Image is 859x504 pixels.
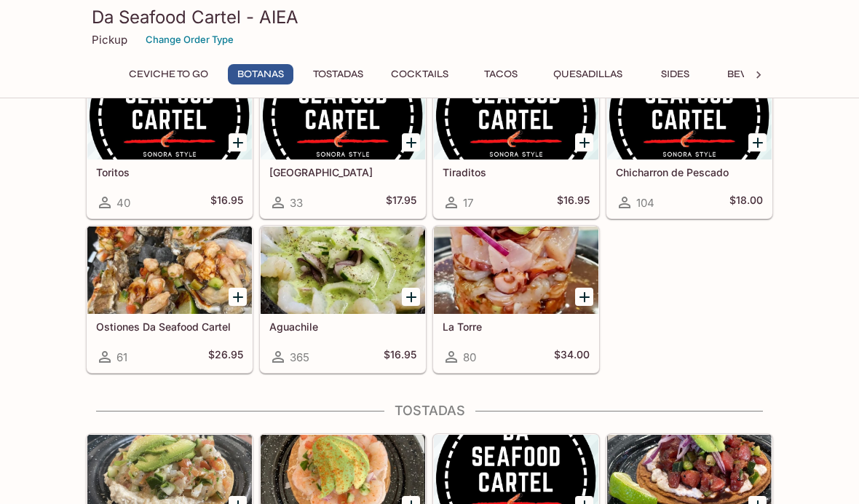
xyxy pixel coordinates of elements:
[434,227,598,314] div: La Torre
[86,403,773,419] h4: Tostadas
[305,64,371,84] button: Tostadas
[261,72,425,160] div: Chipilon
[434,72,598,160] div: Tiraditos
[96,166,243,178] h5: Toritos
[554,348,590,366] h5: $34.00
[87,72,252,160] div: Toritos
[383,64,456,84] button: Cocktails
[290,350,309,364] span: 365
[729,194,763,211] h5: $18.00
[642,64,708,84] button: Sides
[92,33,127,47] p: Pickup
[557,194,590,211] h5: $16.95
[121,64,216,84] button: Ceviche To Go
[386,194,416,211] h5: $17.95
[260,226,426,373] a: Aguachile365$16.95
[443,166,590,178] h5: Tiraditos
[208,348,243,366] h5: $26.95
[463,196,473,210] span: 17
[139,28,240,51] button: Change Order Type
[116,196,130,210] span: 40
[607,72,772,160] div: Chicharron de Pescado
[261,227,425,314] div: Aguachile
[269,166,416,178] h5: [GEOGRAPHIC_DATA]
[468,64,534,84] button: Tacos
[443,320,590,333] h5: La Torre
[719,64,796,84] button: Beverages
[575,133,593,151] button: Add Tiraditos
[87,71,253,218] a: Toritos40$16.95
[575,288,593,306] button: Add La Torre
[96,320,243,333] h5: Ostiones Da Seafood Cartel
[402,133,420,151] button: Add Chipilon
[545,64,630,84] button: Quesadillas
[606,71,772,218] a: Chicharron de Pescado104$18.00
[636,196,654,210] span: 104
[87,226,253,373] a: Ostiones Da Seafood Cartel61$26.95
[229,133,247,151] button: Add Toritos
[210,194,243,211] h5: $16.95
[384,348,416,366] h5: $16.95
[228,64,293,84] button: Botanas
[116,350,127,364] span: 61
[616,166,763,178] h5: Chicharron de Pescado
[290,196,303,210] span: 33
[463,350,476,364] span: 80
[229,288,247,306] button: Add Ostiones Da Seafood Cartel
[402,288,420,306] button: Add Aguachile
[433,71,599,218] a: Tiraditos17$16.95
[87,227,252,314] div: Ostiones Da Seafood Cartel
[92,6,767,28] h3: Da Seafood Cartel - AIEA
[260,71,426,218] a: [GEOGRAPHIC_DATA]33$17.95
[269,320,416,333] h5: Aguachile
[748,133,767,151] button: Add Chicharron de Pescado
[433,226,599,373] a: La Torre80$34.00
